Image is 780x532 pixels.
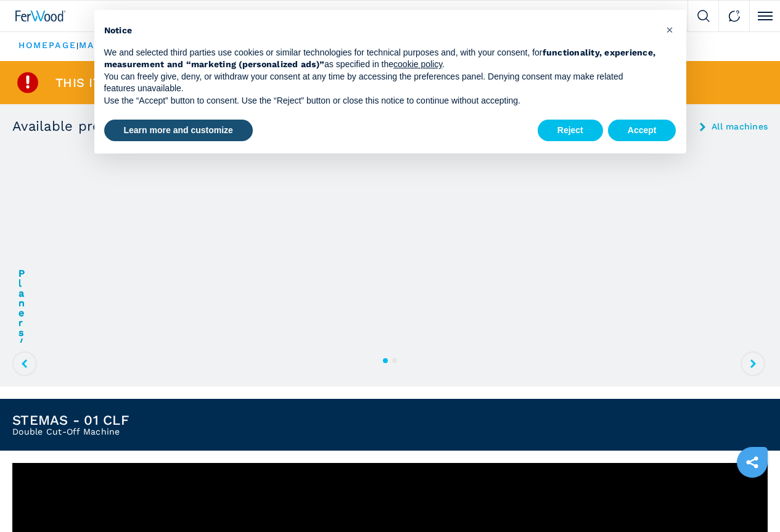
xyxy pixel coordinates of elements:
[383,358,388,363] button: 1
[15,10,66,22] img: Ferwood
[737,447,768,478] a: sharethis
[538,120,603,142] button: Reject
[749,1,780,31] button: Click to toggle menu
[104,47,656,70] strong: functionality, experience, measurement and “marketing (personalized ads)”
[104,95,657,107] p: Use the “Accept” button to consent. Use the “Reject” button or close this notice to continue with...
[666,22,673,37] span: ×
[728,10,741,22] img: Contact us
[104,71,657,95] p: You can freely give, deny, or withdraw your consent at any time by accessing the preferences pane...
[12,120,306,133] h3: Available products similar to the sold item
[104,47,657,71] p: We and selected third parties use cookies or similar technologies for technical purposes and, wit...
[697,10,710,22] img: Search
[15,70,40,95] img: SoldProduct
[728,477,771,523] iframe: Chat
[104,25,657,37] h2: Notice
[393,59,442,69] a: cookie policy
[12,414,129,427] h1: STEMAS - 01 CLF
[76,41,79,50] span: |
[392,358,397,363] button: 2
[608,120,676,142] button: Accept
[104,120,253,142] button: Learn more and customize
[712,122,768,131] a: All machines
[55,76,233,89] span: This item is already sold
[660,20,680,39] button: Close this notice
[12,427,129,436] h2: Double Cut-Off Machine
[79,40,134,50] a: machines
[18,40,76,50] a: HOMEPAGE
